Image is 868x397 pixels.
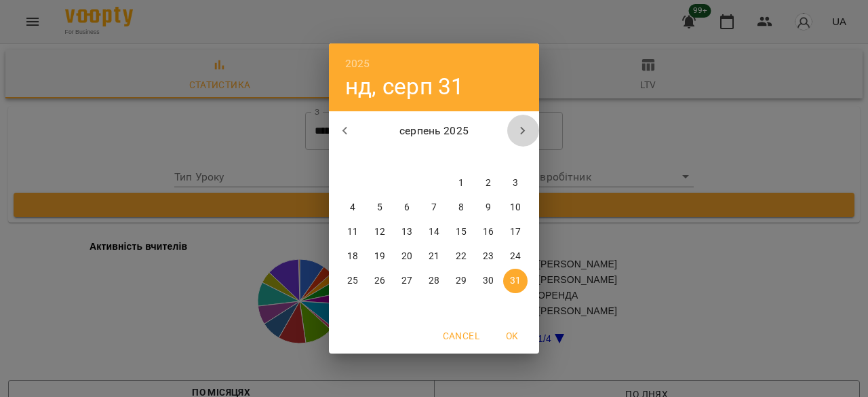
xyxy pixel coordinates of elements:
[503,195,528,220] button: 10
[422,244,446,269] button: 21
[374,274,385,288] p: 26
[345,73,465,100] button: нд, серп 31
[368,195,392,220] button: 5
[483,274,494,288] p: 30
[510,201,521,214] p: 10
[368,151,392,164] span: вт
[449,269,473,293] button: 29
[395,269,419,293] button: 27
[404,201,410,214] p: 6
[340,195,365,220] button: 4
[476,171,500,195] button: 2
[483,225,494,239] p: 16
[443,328,479,344] span: Cancel
[374,250,385,263] p: 19
[449,244,473,269] button: 22
[486,201,491,214] p: 9
[503,244,528,269] button: 24
[456,274,467,288] p: 29
[368,269,392,293] button: 26
[510,274,521,288] p: 31
[395,195,419,220] button: 6
[503,171,528,195] button: 3
[395,244,419,269] button: 20
[361,123,507,139] p: серпень 2025
[395,151,419,164] span: ср
[374,225,385,239] p: 12
[401,274,412,288] p: 27
[422,151,446,164] span: чт
[513,176,518,190] p: 3
[486,176,491,190] p: 2
[395,220,419,244] button: 13
[429,274,439,288] p: 28
[458,201,464,214] p: 8
[347,225,358,239] p: 11
[476,269,500,293] button: 30
[422,220,446,244] button: 14
[476,195,500,220] button: 9
[449,151,473,164] span: пт
[510,250,521,263] p: 24
[368,244,392,269] button: 19
[350,201,355,214] p: 4
[429,225,439,239] p: 14
[345,54,370,73] button: 2025
[449,195,473,220] button: 8
[503,220,528,244] button: 17
[347,250,358,263] p: 18
[401,225,412,239] p: 13
[347,274,358,288] p: 25
[476,151,500,164] span: сб
[340,151,365,164] span: пн
[437,324,485,348] button: Cancel
[458,176,464,190] p: 1
[503,269,528,293] button: 31
[476,220,500,244] button: 16
[340,269,365,293] button: 25
[496,328,528,344] span: OK
[340,220,365,244] button: 11
[429,250,439,263] p: 21
[510,225,521,239] p: 17
[377,201,382,214] p: 5
[431,201,437,214] p: 7
[340,244,365,269] button: 18
[476,244,500,269] button: 23
[422,269,446,293] button: 28
[401,250,412,263] p: 20
[456,225,467,239] p: 15
[368,220,392,244] button: 12
[449,220,473,244] button: 15
[422,195,446,220] button: 7
[503,151,528,164] span: нд
[456,250,467,263] p: 22
[449,171,473,195] button: 1
[483,250,494,263] p: 23
[490,324,534,348] button: OK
